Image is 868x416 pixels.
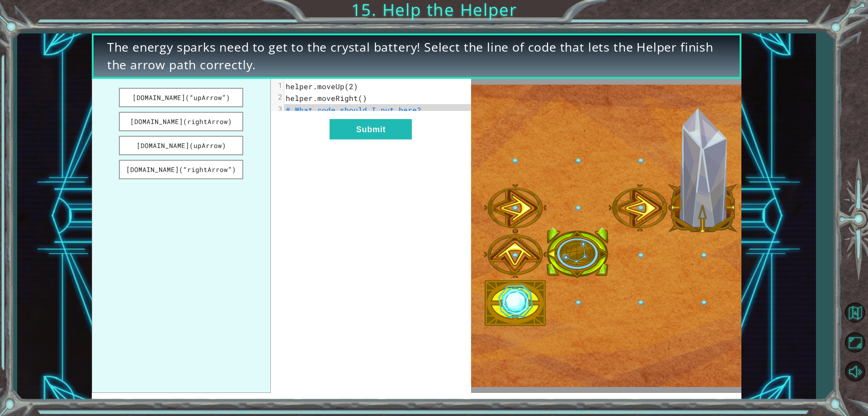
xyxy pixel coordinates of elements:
div: 3 [271,104,284,113]
span: The energy sparks need to get to the crystal battery! Select the line of code that lets the Helpe... [107,38,726,73]
button: [DOMAIN_NAME](“upArrow”) [119,88,244,107]
div: 1 [271,81,284,90]
button: [DOMAIN_NAME](upArrow) [119,136,244,155]
button: Maximize Browser [842,329,868,355]
span: helper.moveRight() [286,93,367,103]
a: Back to Map [842,298,868,328]
div: 2 [271,92,284,101]
button: [DOMAIN_NAME](“rightArrow”) [119,160,244,179]
span: # What code should I put here? [286,105,421,115]
img: Interactive Art [471,85,741,387]
button: [DOMAIN_NAME](rightArrow) [119,112,244,131]
button: Back to Map [842,299,868,325]
span: helper.moveUp(2) [286,81,358,91]
button: Submit [330,119,412,139]
button: Mute [842,358,868,384]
